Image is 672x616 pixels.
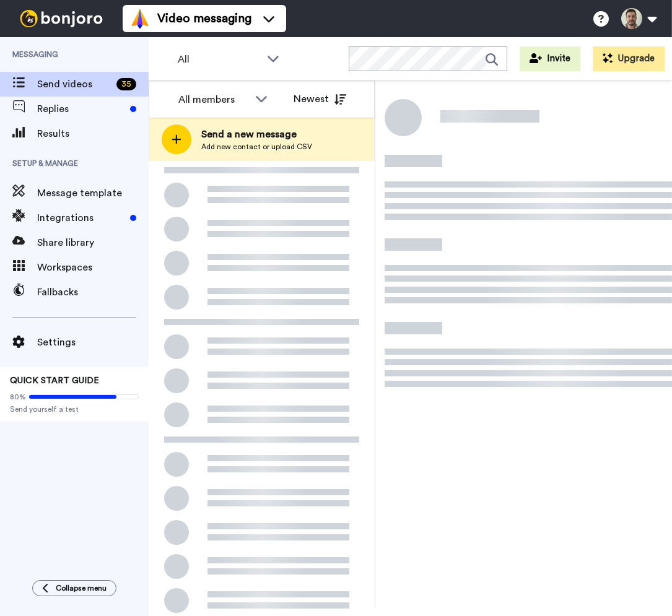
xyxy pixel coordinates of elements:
div: 35 [116,78,136,90]
span: Workspaces [37,260,149,275]
span: Video messaging [157,10,251,27]
span: Results [37,126,149,141]
span: Add new contact or upload CSV [201,142,312,152]
span: All [178,52,261,67]
img: bj-logo-header-white.svg [15,10,108,27]
button: Newest [284,87,356,111]
div: All members [178,92,249,107]
button: Upgrade [593,46,665,71]
button: Collapse menu [32,580,116,596]
span: Settings [37,335,149,350]
span: Message template [37,186,149,201]
span: Integrations [37,210,125,225]
span: Fallbacks [37,285,149,300]
img: vm-color.svg [130,9,150,28]
span: Share library [37,235,149,250]
span: 80% [10,392,26,402]
span: Collapse menu [56,583,107,593]
span: Send videos [37,77,111,92]
span: Send yourself a test [10,404,139,414]
span: QUICK START GUIDE [10,376,99,385]
button: Invite [520,46,580,71]
span: Replies [37,102,125,116]
span: Send a new message [201,127,312,142]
